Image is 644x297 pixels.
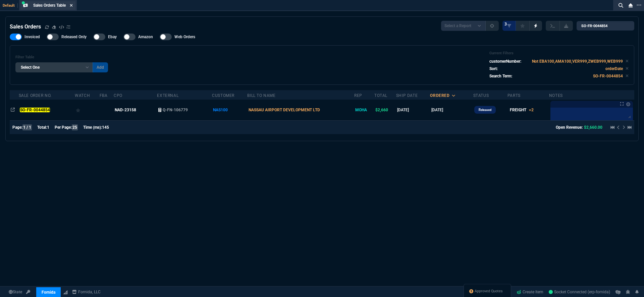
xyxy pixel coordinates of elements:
nx-icon: Search [616,1,626,9]
nx-fornida-value: NAD-23158 [115,107,156,113]
span: Ebay [108,34,117,40]
span: 1 / 1 [22,124,32,130]
p: Search Term: [489,73,512,79]
nx-icon: Close Workbench [626,1,635,9]
td: $2,660 [374,100,396,120]
span: Per Page: [55,125,72,130]
span: Default [3,3,18,8]
div: Watch [75,93,90,98]
div: Ship Date [396,93,418,98]
p: Sort: [489,66,498,72]
span: Sales Orders Table [33,3,66,8]
div: Total [374,93,387,98]
nx-icon: Open New Tab [637,2,641,8]
div: ordered [430,93,449,98]
div: Add to Watchlist [76,105,98,115]
span: 145 [102,125,109,130]
div: CPO [114,93,122,98]
span: Q-FN-106779 [163,108,188,112]
div: Status [473,93,489,98]
code: SO-FR-0044854 [593,74,623,78]
span: Open Revenue: [556,125,583,130]
span: Time (ms): [83,125,102,130]
span: Web Orders [174,34,195,40]
div: External [157,93,178,98]
code: orderDate [605,66,623,71]
span: Amazon [138,34,153,40]
h6: Filter Table [15,55,108,60]
div: Sale Order No. [19,93,52,98]
a: API TOKEN [24,289,32,295]
nx-icon: Open In Opposite Panel [11,108,15,112]
span: Total: [37,125,47,130]
a: Global State [7,289,24,295]
div: Notes [549,93,563,98]
span: 1 [47,125,49,130]
span: Approved Quotes [475,289,503,294]
span: NASSAU AIRPORT DEVELOPMENT LTD [249,108,320,112]
span: NAD-23158 [115,108,136,112]
span: 3 [504,21,507,27]
a: C2ciVLiV8Dme5gdHAACv [549,289,610,295]
span: Socket Connected (erp-fornida) [549,290,610,294]
td: [DATE] [430,100,473,120]
input: Search [577,21,634,31]
span: Released Only [61,34,87,40]
p: customerNumber: [489,58,521,64]
div: FREIGHT+2 [510,107,534,113]
span: 25 [72,124,78,130]
h4: Sales Orders [10,23,41,31]
span: Page: [12,125,22,130]
nx-icon: Close Tab [70,3,73,8]
div: Parts [507,93,521,98]
div: FBA [100,93,108,98]
div: Bill To Name [247,93,275,98]
span: $2,660.00 [584,125,602,130]
a: Create Item [514,287,546,297]
span: +2 [529,108,534,112]
div: Rep [354,93,362,98]
div: Customer [212,93,234,98]
mark: SO-FR-0044854 [20,108,50,112]
td: [DATE] [396,100,430,120]
a: msbcCompanyName [70,289,103,295]
td: MOHA [354,100,374,120]
p: Released [479,107,491,113]
h6: Current Filters [489,51,629,56]
td: NAS100 [212,100,247,120]
span: Invoiced [24,34,40,40]
code: Not EBA100,AMA100,VER999,ZWEB999,WEB999 [532,59,623,64]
